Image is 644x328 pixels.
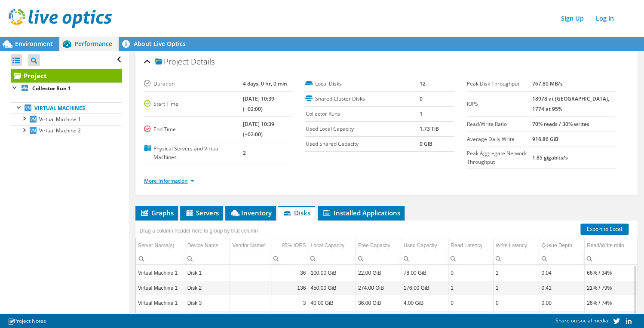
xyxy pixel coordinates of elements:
td: Column Used Capacity, Value 374.00 GiB [401,311,448,326]
div: 95% IOPS [282,240,306,251]
td: Column Local Capacity, Value 450.00 GiB [308,281,356,296]
td: Column Read Latency, Value 0 [448,296,494,311]
label: Duration [144,80,243,88]
td: Column Local Capacity, Value 500.00 GiB [308,311,356,326]
span: Servers [184,208,219,217]
td: Column Server Name(s), Filter cell [136,253,185,265]
td: Used Capacity Column [401,238,448,253]
b: 767.80 MB/s [532,80,563,87]
td: Free Capacity Column [356,238,401,253]
td: 95% IOPS Column [271,238,308,253]
span: Project [155,58,189,66]
td: Column Used Capacity, Value 4.00 GiB [401,296,448,311]
td: Column Read Latency, Value 0 [448,266,494,281]
td: Vendor Name* Column [230,238,271,253]
b: 0 GiB [419,140,432,147]
b: 916.86 GiB [532,135,558,143]
a: More Information [144,177,194,184]
td: Column Write Latency, Value 1 [493,266,539,281]
td: Column Queue Depth, Value 7.32 [539,311,585,326]
label: Average Daily Write [467,135,532,144]
b: 18978 at [GEOGRAPHIC_DATA], 1774 at 95% [532,95,609,113]
label: IOPS [467,100,532,108]
a: Log In [592,12,618,25]
td: Column Free Capacity, Value 274.00 GiB [356,281,401,296]
td: Column 95% IOPS, Value 588 [271,311,308,326]
span: Share on social media [555,317,608,324]
div: Drag a column header here to group by that column [138,225,260,237]
td: Column Read Latency, Filter cell [448,253,494,265]
div: Write Latency [496,240,527,251]
td: Column 95% IOPS, Value 36 [271,266,308,281]
a: Sign Up [557,12,588,25]
div: Free Capacity [358,240,390,251]
span: Graphs [140,208,174,217]
b: 0 [419,95,422,102]
b: 70% reads / 30% writes [532,120,589,128]
a: Project [11,69,122,83]
b: Collector Run 1 [32,85,71,92]
span: Virtual Machine 2 [39,127,81,134]
td: Column Vendor Name*, Filter cell [230,253,271,265]
span: Virtual Machine 1 [39,116,81,123]
td: Local Capacity Column [308,238,356,253]
td: Column Free Capacity, Filter cell [356,253,401,265]
b: 4 days, 0 hr, 0 min [243,80,287,87]
b: 2 [243,149,246,156]
td: Column Device Name, Value Disk 3 [185,296,230,311]
label: Peak Disk Throughput [467,80,532,88]
td: Column 95% IOPS, Value 3 [271,296,308,311]
label: Start Time [144,100,243,108]
a: Project Notes [2,316,52,326]
label: Used Shared Capacity [305,140,419,148]
td: Column Free Capacity, Value 126.00 GiB [356,311,401,326]
div: Read/Write ratio [587,240,624,251]
div: Local Capacity [310,240,344,251]
td: Read/Write ratio Column [584,238,637,253]
a: About Live Optics [119,37,192,51]
a: Virtual Machine 2 [11,125,122,136]
td: Column Read Latency, Value 1 [448,281,494,296]
td: Column Vendor Name*, Value [230,296,271,311]
div: Used Capacity [403,240,437,251]
td: Column Write Latency, Value 4 [493,311,539,326]
div: Server Name(s) [138,240,175,251]
td: Column Queue Depth, Value 0.04 [539,266,585,281]
td: Column Read/Write ratio, Filter cell [584,253,637,265]
td: Column Device Name, Value Disk 2 [185,281,230,296]
td: Column Write Latency, Value 1 [493,281,539,296]
td: Column Queue Depth, Value 0.41 [539,281,585,296]
td: Column Read/Write ratio, Value 26% / 74% [584,296,637,311]
span: Environment [15,40,53,48]
span: Inventory [230,208,272,217]
span: Disks [282,208,310,217]
td: Column Write Latency, Value 0 [493,296,539,311]
td: Column Queue Depth, Value 0.00 [539,296,585,311]
span: Details [191,56,215,67]
div: Queue Depth [541,240,572,251]
div: Vendor Name* [232,240,269,251]
td: Column 95% IOPS, Filter cell [271,253,308,265]
label: Collector Runs [305,110,419,118]
td: Queue Depth Column [539,238,585,253]
div: Device Name [187,240,218,251]
b: [DATE] 10:39 (+02:00) [243,120,274,138]
b: [DATE] 10:39 (+02:00) [243,95,274,113]
td: Server Name(s) Column [136,238,185,253]
td: Column Vendor Name*, Value [230,311,271,326]
span: Performance [74,40,112,48]
td: Column Local Capacity, Value 100.00 GiB [308,266,356,281]
a: Virtual Machines [11,102,122,113]
td: Column Read Latency, Value 2 [448,311,494,326]
a: Collector Run 1 [11,83,122,94]
td: Column Device Name, Value Disk 4 [185,311,230,326]
td: Column Used Capacity, Value 176.00 GiB [401,281,448,296]
td: Column Local Capacity, Value 40.00 GiB [308,296,356,311]
td: Column Vendor Name*, Value [230,266,271,281]
td: Column Read/Write ratio, Value 21% / 79% [584,281,637,296]
label: Physical Servers and Virtual Machines [144,144,243,162]
a: Virtual Machine 1 [11,113,122,125]
td: Column Read/Write ratio, Value 66% / 34% [584,266,637,281]
label: Local Disks [305,80,419,88]
td: Column Vendor Name*, Value [230,281,271,296]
